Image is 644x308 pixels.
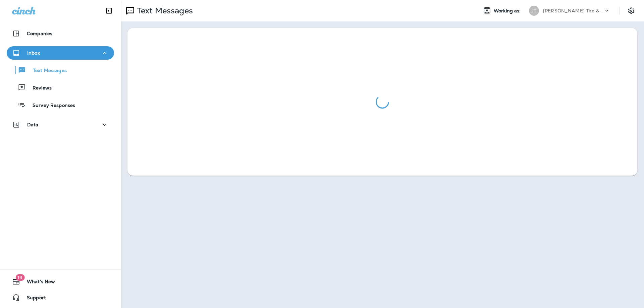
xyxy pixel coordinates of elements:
[625,5,637,17] button: Settings
[26,103,75,109] p: Survey Responses
[7,27,114,40] button: Companies
[100,4,118,17] button: Collapse Sidebar
[7,63,114,77] button: Text Messages
[7,46,114,60] button: Inbox
[494,8,522,14] span: Working as:
[20,295,46,303] span: Support
[26,68,67,74] p: Text Messages
[7,80,114,95] button: Reviews
[529,6,539,16] div: JT
[7,275,114,288] button: 19What's New
[7,291,114,304] button: Support
[27,122,39,127] p: Data
[26,85,52,91] p: Reviews
[7,118,114,131] button: Data
[15,274,24,281] span: 19
[7,98,114,112] button: Survey Responses
[27,50,40,56] p: Inbox
[27,31,52,36] p: Companies
[20,279,55,287] span: What's New
[543,8,603,13] p: [PERSON_NAME] Tire & Auto
[134,6,193,16] p: Text Messages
